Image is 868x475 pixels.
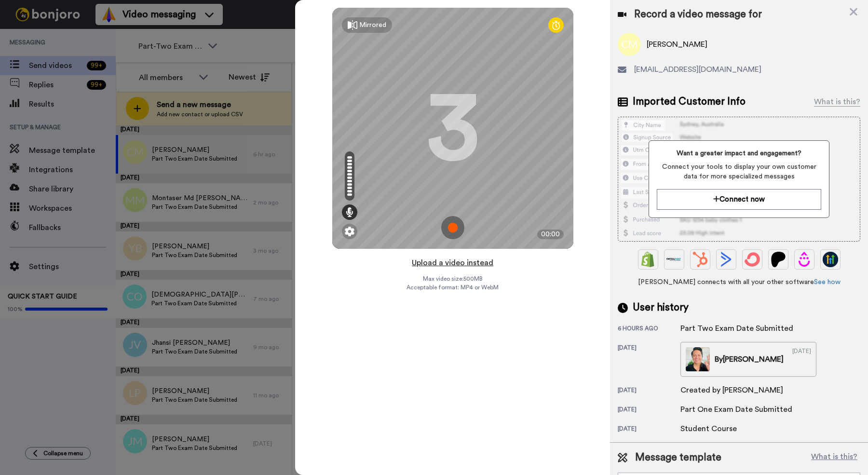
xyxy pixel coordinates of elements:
button: Upload a video instead [409,257,496,269]
span: Message template [635,450,721,465]
div: [DATE] [618,386,680,396]
div: [DATE] [618,425,680,434]
div: Student Course [680,423,737,434]
div: [DATE] [618,406,680,415]
img: GoHighLevel [823,252,838,267]
button: Connect now [657,189,821,210]
span: User history [633,300,689,315]
img: Shopify [640,252,656,267]
div: Part One Exam Date Submitted [680,404,792,415]
img: ic_record_start.svg [441,216,464,239]
span: [PERSON_NAME] connects with all your other software [618,277,860,287]
a: See how [814,279,841,285]
span: Max video size: 500 MB [423,275,483,283]
div: Created by [PERSON_NAME] [680,384,783,396]
div: [DATE] [618,344,680,377]
span: Want a greater impact and engagement? [657,149,821,158]
div: 3 [426,92,479,164]
span: Connect your tools to display your own customer data for more specialized messages [657,162,821,181]
img: Drip [797,252,812,267]
img: d1972088-d346-4a4b-be5a-a5472f8fdc79-thumb.jpg [686,347,710,371]
img: ic_gear.svg [345,227,354,236]
div: What is this? [814,96,860,108]
img: ActiveCampaign [719,252,734,267]
img: Ontraport [666,252,682,267]
div: 00:00 [537,230,564,239]
div: 6 hours ago [618,325,680,334]
img: ConvertKit [745,252,760,267]
img: Patreon [771,252,786,267]
span: Imported Customer Info [633,95,746,109]
span: [EMAIL_ADDRESS][DOMAIN_NAME] [634,64,761,75]
button: What is this? [808,450,860,465]
span: Acceptable format: MP4 or WebM [407,284,499,291]
div: [DATE] [792,347,811,371]
div: By [PERSON_NAME] [715,353,784,365]
a: By[PERSON_NAME][DATE] [680,342,816,377]
img: Hubspot [692,252,708,267]
div: Part Two Exam Date Submitted [680,323,793,334]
